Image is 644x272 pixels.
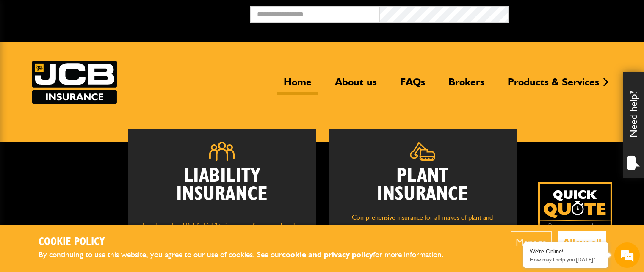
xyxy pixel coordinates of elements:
[530,248,602,255] div: We're Online!
[32,61,117,104] a: JCB Insurance Services
[141,220,303,261] p: Employers' and Public Liability insurance for groundworks, plant hire, light civil engineering, d...
[282,250,373,259] a: cookie and privacy policy
[341,167,504,203] h2: Plant Insurance
[39,248,458,261] p: By continuing to use this website, you agree to our use of cookies. See our for more information.
[442,76,491,95] a: Brokers
[623,72,644,178] div: Need help?
[511,231,552,253] button: Manage
[501,76,605,95] a: Products & Services
[538,182,612,256] a: Get your insurance quote isn just 2-minutes
[538,182,612,256] img: Quick Quote
[32,61,117,104] img: JCB Insurance Services logo
[277,76,318,95] a: Home
[329,76,383,95] a: About us
[394,76,431,95] a: FAQs
[39,236,458,249] h2: Cookie Policy
[509,6,638,19] button: Broker Login
[558,231,606,253] button: Allow all
[141,167,303,212] h2: Liability Insurance
[530,256,602,263] p: How may I help you today?
[341,212,504,255] p: Comprehensive insurance for all makes of plant and machinery, including owned and hired in equipm...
